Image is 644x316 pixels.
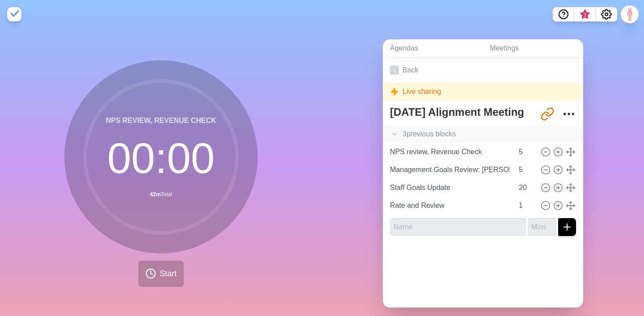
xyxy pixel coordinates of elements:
input: Name [386,197,513,215]
button: Share link [538,105,556,123]
input: Name [386,179,513,197]
input: Mins [515,161,537,179]
input: Mins [515,179,537,197]
a: Meetings [483,39,583,58]
button: What’s new [574,7,596,21]
input: Name [386,161,513,179]
span: 3 [581,11,589,18]
div: 3 previous block [383,125,583,143]
a: Agendas [383,39,483,58]
input: Mins [515,143,537,161]
span: s [452,129,456,139]
span: Start [160,268,177,280]
a: Back [383,58,583,83]
input: Name [386,143,513,161]
button: More [560,105,578,123]
div: Live sharing [383,83,583,101]
input: Mins [528,218,556,236]
button: Help [553,7,574,21]
button: Settings [596,7,617,21]
input: Mins [515,197,537,215]
img: timeblocks logo [7,7,21,21]
button: Start [138,261,184,287]
input: Name [390,218,526,236]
